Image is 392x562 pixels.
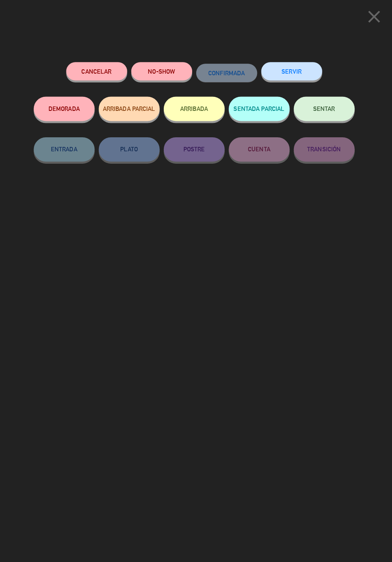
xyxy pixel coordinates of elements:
button: PLATO [102,135,162,159]
button: ARRIBADA [166,95,226,119]
button: CUENTA [230,135,290,159]
button: CONFIRMADA [198,63,258,81]
button: ARRIBADA PARCIAL [102,95,162,119]
button: Cancelar [70,61,130,79]
button: ENTRADA [38,135,98,159]
button: POSTRE [166,135,226,159]
span: SENTAR [314,104,335,110]
span: ARRIBADA PARCIAL [106,104,158,110]
button: DEMORADA [38,95,98,119]
button: NO-SHOW [134,61,194,79]
button: close [361,6,386,30]
button: SENTAR [294,95,354,119]
span: CONFIRMADA [210,68,246,75]
button: SERVIR [262,61,322,79]
i: close [364,6,384,26]
button: SENTADA PARCIAL [230,95,290,119]
button: TRANSICIÓN [294,135,354,159]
